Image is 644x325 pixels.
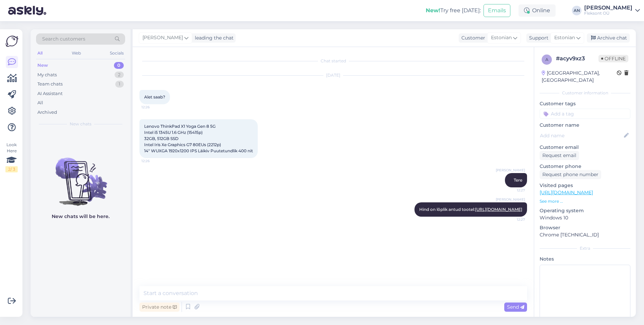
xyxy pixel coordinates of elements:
[507,304,524,310] span: Send
[37,90,63,97] div: AI Assistant
[540,214,630,221] p: Windows 10
[144,94,165,99] span: Alet saab?
[139,303,180,312] div: Private note
[514,177,522,183] span: Tere
[540,224,630,231] p: Browser
[540,144,630,151] p: Customer email
[70,121,91,127] span: New chats
[540,122,630,129] p: Customer name
[42,35,85,43] span: Search customers
[545,57,548,62] span: a
[426,7,440,14] b: New!
[115,72,124,78] div: 2
[475,207,522,212] a: [URL][DOMAIN_NAME]
[70,49,82,58] div: Web
[459,34,485,42] div: Customer
[37,99,43,106] div: All
[31,145,131,207] img: No chats
[108,49,125,58] div: Socials
[540,231,630,238] p: Chrome [TECHNICAL_ID]
[114,62,124,69] div: 0
[540,189,593,196] a: [URL][DOMAIN_NAME]
[540,170,601,179] div: Request phone number
[115,81,124,88] div: 1
[554,34,575,42] span: Estonian
[556,55,598,63] div: # acyv9xz3
[142,34,183,42] span: [PERSON_NAME]
[37,72,57,78] div: My chats
[587,33,630,43] div: Archive chat
[540,163,630,170] p: Customer phone
[540,132,623,139] input: Add name
[584,11,632,16] div: Fleksont OÜ
[37,81,63,88] div: Team chats
[499,188,525,193] span: 12:27
[141,105,167,110] span: 12:26
[419,207,522,212] span: Hind on lõplik antud tootel:
[572,6,581,15] div: AN
[540,182,630,189] p: Visited pages
[37,109,57,116] div: Archived
[499,217,525,222] span: 12:27
[540,207,630,214] p: Operating system
[5,35,18,48] img: Askly Logo
[540,109,630,119] input: Add a tag
[496,197,525,202] span: [PERSON_NAME]
[144,124,253,153] span: Lenovo ThinkPad X1 Yoga Gen 8 5G Intel i5 1345U 1.6 GHz (15415p) 32GB, 512GB SSD Intel Iris Xe Gr...
[5,166,18,172] div: 2 / 3
[540,198,630,204] p: See more ...
[526,34,548,42] div: Support
[540,256,630,263] p: Notes
[484,4,510,17] button: Emails
[540,151,579,160] div: Request email
[141,158,167,164] span: 12:26
[139,58,527,64] div: Chat started
[139,72,527,78] div: [DATE]
[540,100,630,107] p: Customer tags
[584,5,640,16] a: [PERSON_NAME]Fleksont OÜ
[491,34,512,42] span: Estonian
[36,49,44,58] div: All
[426,6,481,15] div: Try free [DATE]:
[540,245,630,251] div: Extra
[542,69,617,84] div: [GEOGRAPHIC_DATA], [GEOGRAPHIC_DATA]
[540,90,630,96] div: Customer information
[496,168,525,173] span: [PERSON_NAME]
[584,5,632,11] div: [PERSON_NAME]
[5,142,18,172] div: Look Here
[52,213,109,220] p: New chats will be here.
[37,62,48,69] div: New
[519,4,556,17] div: Online
[598,55,628,62] span: Offline
[192,34,234,42] div: leading the chat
